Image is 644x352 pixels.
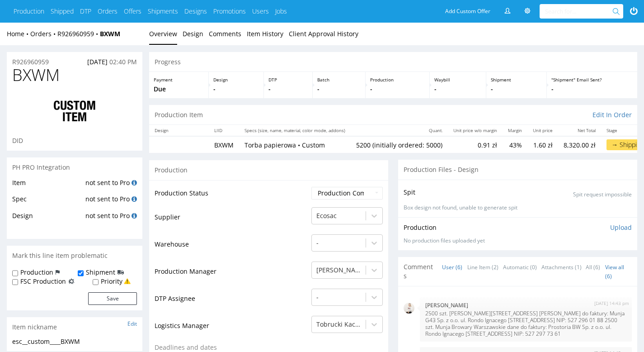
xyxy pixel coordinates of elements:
[155,315,309,342] td: Logistics Manager
[83,194,137,210] td: not sent to Pro
[425,302,626,309] p: [PERSON_NAME]
[51,7,74,16] a: Shipped
[268,76,308,83] p: DTP
[87,57,108,66] span: [DATE]
[425,310,626,337] p: 2500 szt. [PERSON_NAME][STREET_ADDRESS] [PERSON_NAME] do faktury: Munja G43 Sp. z o.o. ul. Rondo ...
[12,194,83,210] td: Spec
[573,191,632,199] p: Spit request impossible
[155,206,309,233] td: Supplier
[56,268,60,277] img: icon-production-flag.svg
[370,85,425,94] p: -
[351,125,448,136] th: Quant.
[154,76,204,83] p: Payment
[7,157,142,177] div: PH PRO Integration
[98,7,118,16] a: Orders
[434,76,481,83] p: Waybill
[370,76,425,83] p: Production
[30,29,57,38] a: Orders
[551,85,633,94] p: -
[38,93,111,129] img: ico-item-custom-a8f9c3db6a5631ce2f509e228e8b95abde266dc4376634de7b166047de09ff05.png
[154,85,204,94] p: Due
[213,76,259,83] p: Design
[7,317,142,337] div: Item nickname
[132,178,137,187] a: Search for BXWM item in PH Pro
[149,125,209,136] th: Design
[467,257,498,277] a: Line Item (2)
[83,177,137,194] td: not sent to Pro
[155,288,309,315] td: DTP Assignee
[109,57,137,66] span: 02:40 PM
[527,136,558,153] td: 1.60 zł
[127,320,137,328] a: Edit
[86,268,115,277] label: Shipment
[289,23,358,45] a: Client Approval History
[209,125,239,136] th: LIID
[434,85,481,94] p: -
[7,29,30,38] a: Home
[247,23,283,45] a: Item History
[503,257,537,277] a: Automatic (0)
[80,7,91,16] a: DTP
[491,85,542,94] p: -
[149,52,637,72] div: Progress
[149,160,388,180] div: Production
[440,4,495,19] a: Add Custom Offer
[404,303,414,314] img: regular_mini_magick20250122-104-gosglf.png
[558,136,601,153] td: 8,320.00 zł
[398,160,637,180] div: Production Files - Design
[184,7,207,16] a: Designs
[527,125,558,136] th: Unit price
[148,7,178,16] a: Shipments
[404,237,632,245] div: No production files uploaded yet
[12,57,49,67] a: R926960959
[503,136,527,153] td: 43%
[124,278,131,285] img: yellow_warning_triangle.png
[503,125,527,136] th: Margin
[592,110,632,119] a: Edit In Order
[213,7,246,16] a: Promotions
[586,257,600,277] a: All (6)
[155,110,203,119] p: Production Item
[317,85,361,94] p: -
[244,141,345,150] p: Torba papierowa • Custom
[183,23,203,45] a: Design
[558,125,601,136] th: Net Total
[124,7,141,16] a: Offers
[404,188,415,197] p: Spit
[12,177,83,194] td: Item
[605,263,624,280] a: View all (6)
[149,23,177,45] a: Overview
[83,210,137,227] td: not sent to Pro
[545,4,614,19] input: Search for...
[317,76,361,83] p: Batch
[12,136,23,145] span: DID
[14,7,44,16] a: Production
[12,210,83,227] td: Design
[20,277,66,286] label: FSC Production
[541,257,582,277] a: Attachments (1)
[404,223,437,232] p: Production
[7,246,142,266] div: Mark this line item problematic
[551,76,633,83] p: "Shipment" Email Sent?
[132,211,137,220] a: Search for BXWM design in PH Pro
[101,277,122,286] label: Priority
[448,125,503,136] th: Unit price w/o margin
[88,292,137,305] button: Save
[118,268,124,277] img: icon-shipping-flag.svg
[252,7,269,16] a: Users
[610,223,632,232] p: Upload
[12,66,60,84] span: BXWM
[404,204,632,212] p: Box design not found, unable to generate spit
[155,233,309,261] td: Warehouse
[57,29,100,38] a: R926960959
[68,277,75,286] img: icon-fsc-production-flag.svg
[20,268,53,277] label: Production
[100,29,120,38] a: BXWM
[239,125,351,136] th: Specs (size, name, material, color mode, addons)
[491,76,542,83] p: Shipment
[448,136,503,153] td: 0.91 zł
[12,337,137,346] div: esc__custom____BXWM
[132,195,137,203] a: Search for BXWM spec in PH Pro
